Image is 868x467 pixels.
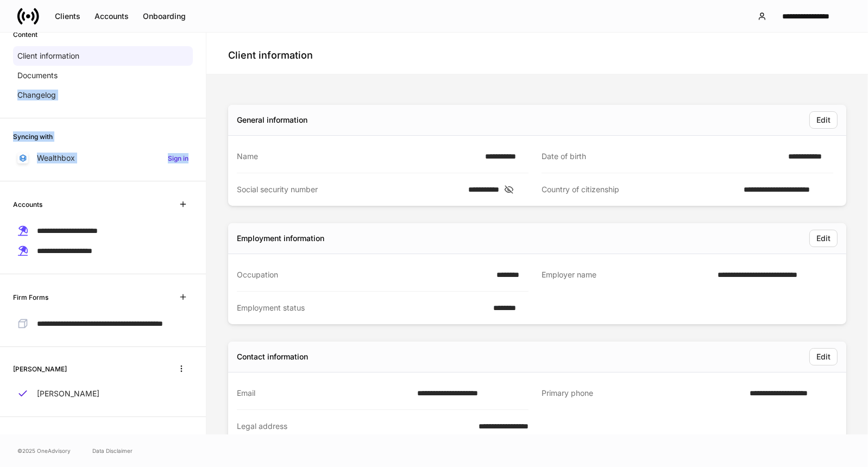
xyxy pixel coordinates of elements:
[168,153,188,163] h6: Sign in
[809,111,838,129] button: Edit
[237,351,308,362] div: Contact information
[13,199,42,210] h6: Accounts
[237,421,440,443] div: Legal address
[37,388,99,399] p: [PERSON_NAME]
[13,85,193,105] a: Changelog
[143,12,186,20] div: Onboarding
[13,364,67,374] h6: [PERSON_NAME]
[816,353,831,361] div: Edit
[809,348,838,365] button: Edit
[37,153,75,163] p: Wealthbox
[542,388,743,399] div: Primary phone
[816,235,831,242] div: Edit
[237,151,479,162] div: Name
[17,446,71,455] span: © 2025 OneAdvisory
[237,302,487,313] div: Employment status
[48,8,87,25] button: Clients
[13,29,37,40] h6: Content
[17,51,79,61] p: Client information
[17,90,56,100] p: Changelog
[92,446,133,455] a: Data Disclaimer
[13,148,193,168] a: WealthboxSign in
[13,131,53,142] h6: Syncing with
[13,384,193,403] a: [PERSON_NAME]
[228,49,313,62] h4: Client information
[237,388,411,399] div: Email
[809,230,838,247] button: Edit
[237,233,324,244] div: Employment information
[87,8,136,25] button: Accounts
[13,46,193,66] a: Client information
[237,115,307,125] div: General information
[542,184,737,195] div: Country of citizenship
[816,116,831,124] div: Edit
[237,269,490,280] div: Occupation
[542,269,711,281] div: Employer name
[95,12,129,20] div: Accounts
[136,8,193,25] button: Onboarding
[17,70,58,81] p: Documents
[13,292,48,302] h6: Firm Forms
[13,66,193,85] a: Documents
[55,12,80,20] div: Clients
[542,151,782,162] div: Date of birth
[237,184,462,195] div: Social security number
